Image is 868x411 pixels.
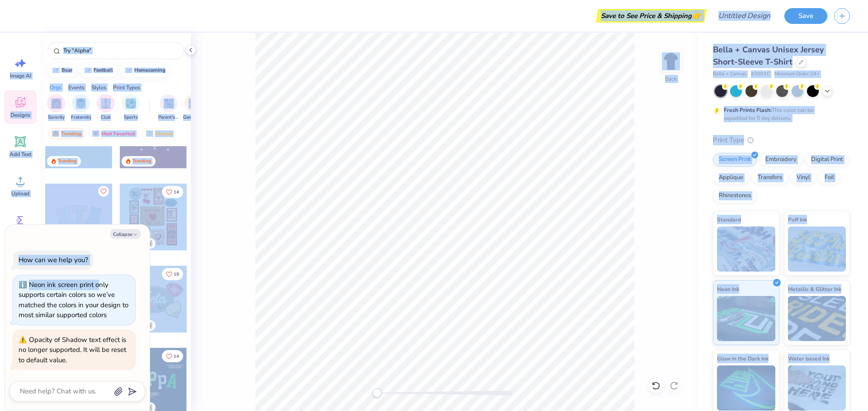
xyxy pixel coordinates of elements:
div: How can we help you? [19,255,88,264]
button: Save [784,8,827,24]
div: filter for Club [97,94,115,121]
button: football [80,64,117,77]
span: Club [101,114,111,121]
div: Rhinestones [713,189,757,203]
div: Neon ink screen print only supports certain colors so we’ve matched the colors in your design to ... [19,280,128,320]
button: Like [98,186,109,197]
div: filter for Fraternity [71,94,91,121]
button: filter button [183,94,204,121]
span: Add Text [9,151,31,158]
img: Glow in the Dark Ink [717,365,775,411]
button: filter button [97,94,115,121]
div: Events [68,83,85,92]
img: Sorority Image [51,98,61,109]
button: homecoming [120,64,170,77]
strong: Fresh Prints Flash: [724,106,772,114]
button: filter button [122,94,140,121]
div: Vinyl [791,171,816,185]
span: Water based Ink [788,354,830,363]
div: Embroidery [759,153,802,166]
span: Bella + Canvas [713,70,746,78]
span: Glow in the Dark Ink [717,354,769,363]
div: Accessibility label [373,388,382,397]
img: Game Day Image [189,98,199,109]
div: Save to See Price & Shipping [598,9,704,23]
img: Water based Ink [788,365,846,411]
img: Standard [717,226,775,272]
img: newest.gif [146,130,153,137]
img: most_fav.gif [92,130,99,137]
div: Foil [819,171,840,185]
span: Puff Ink [788,215,807,224]
img: trend_line.gif [52,68,60,73]
span: 19 [174,272,179,277]
span: Game Day [183,114,204,121]
div: filter for Sorority [47,94,65,121]
div: Newest [142,128,176,139]
div: Most Favorited [88,128,139,139]
button: Like [162,350,183,362]
div: Applique [713,171,749,185]
div: filter for Game Day [183,94,204,121]
span: Fraternity [71,114,91,121]
img: Parent's Weekend Image [164,98,174,109]
span: Bella + Canvas Unisex Jersey Short-Sleeve T-Shirt [713,44,824,67]
div: Print Type [713,135,850,145]
div: Transfers [752,171,788,185]
div: This color can be expedited for 5 day delivery. [724,106,835,122]
div: bear [61,68,72,73]
div: Trending [48,128,85,139]
span: Sorority [48,114,65,121]
div: Orgs [50,83,61,92]
span: Standard [717,215,741,224]
div: Styles [91,83,106,92]
div: Trending [132,158,151,165]
img: Back [662,52,680,70]
div: Digital Print [805,153,849,166]
img: Puff Ink [788,226,846,272]
button: Like [162,268,183,280]
input: Try "Alpha" [62,46,178,55]
span: 14 [174,190,179,194]
img: trend_line.gif [85,68,92,73]
button: Like [162,186,183,198]
span: # 3001C [751,70,770,78]
img: Metallic & Glitter Ink [788,296,846,341]
div: filter for Sports [122,94,140,121]
div: homecoming [134,68,165,73]
button: filter button [71,94,91,121]
img: Neon Ink [717,296,775,341]
div: Back [665,75,677,83]
button: Collapse [110,229,141,239]
span: Designs [10,111,30,119]
button: bear [47,64,76,77]
span: Image AI [10,72,31,79]
span: Upload [11,190,29,197]
button: filter button [158,94,179,121]
span: 👉 [692,10,702,21]
div: filter for Parent's Weekend [158,94,179,121]
span: Metallic & Glitter Ink [788,284,841,294]
button: filter button [47,94,65,121]
span: 14 [174,354,179,359]
span: Parent's Weekend [158,114,179,121]
div: Opacity of Shadow text effect is no longer supported. It will be reset to default value. [19,335,130,365]
input: Untitled Design [711,7,778,25]
div: Screen Print [713,153,757,166]
img: trending.gif [52,130,59,137]
img: Sports Image [126,98,136,109]
img: Fraternity Image [76,98,86,109]
span: Sports [124,114,138,121]
span: Neon Ink [717,284,739,294]
span: Minimum Order: 24 + [774,70,820,78]
div: football [94,68,113,73]
img: trend_line.gif [125,68,132,73]
img: Club Image [101,98,111,109]
div: Trending [58,158,76,165]
div: Print Types [113,83,140,92]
